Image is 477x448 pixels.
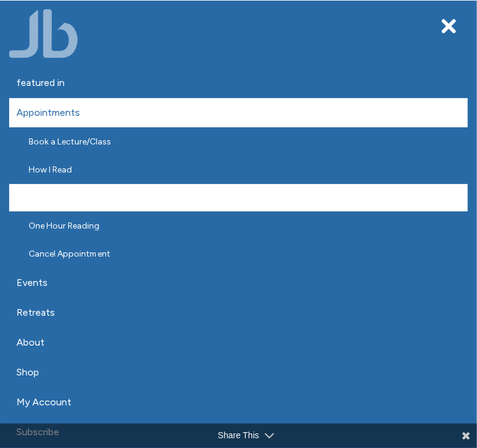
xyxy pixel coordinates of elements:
a: Appointments [9,98,468,127]
a: One Hour Reading [9,212,468,240]
a: Half Hour Reading [9,184,468,212]
a: About [9,328,468,357]
a: Subscribe [9,418,468,447]
a: Events [9,268,468,297]
a: How I Read [9,156,468,183]
a: Shop [9,358,468,387]
img: Jamie Butler. The Everyday Medium [9,9,78,58]
button: Toggle navigation [440,18,459,33]
a: Cancel Appointment [9,240,468,268]
a: Retreats [9,298,468,327]
a: Book a Lecture/Class [9,128,468,155]
a: featured in [9,68,468,98]
a: My Account [9,388,468,417]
